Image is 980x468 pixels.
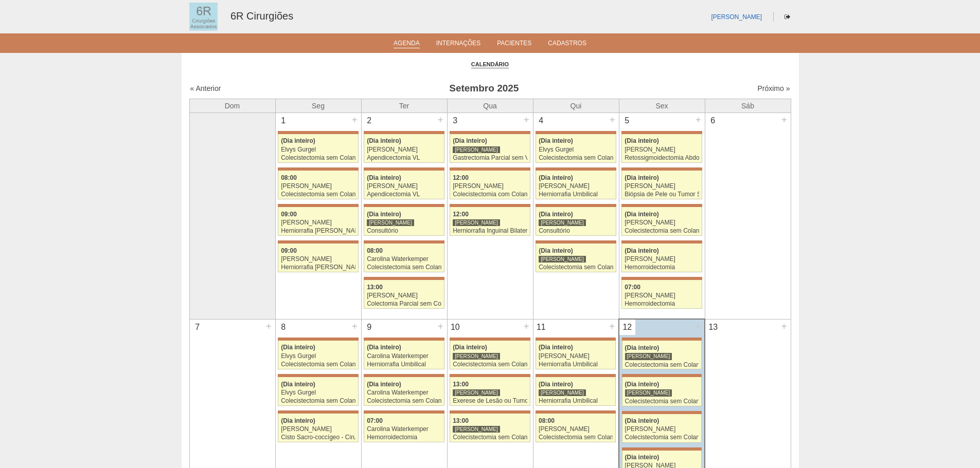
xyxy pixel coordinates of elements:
[448,320,464,335] div: 10
[367,219,414,227] div: [PERSON_NAME]
[278,131,358,134] div: Key: Maria Braido
[625,417,660,424] span: (Dia inteiro)
[625,284,640,291] span: 07:00
[367,264,441,271] div: Colecistectomia sem Colangiografia
[362,113,378,128] div: 2
[536,338,616,341] div: Key: Maria Braido
[450,167,530,171] div: Key: Maria Braido
[281,191,355,198] div: Colecistectomia sem Colangiografia VL
[453,425,500,433] div: [PERSON_NAME]
[705,113,721,128] div: 6
[625,219,699,226] div: [PERSON_NAME]
[447,99,533,113] th: Qua
[625,183,699,190] div: [PERSON_NAME]
[453,352,500,360] div: [PERSON_NAME]
[625,389,672,397] div: [PERSON_NAME]
[367,211,401,218] span: (Dia inteiro)
[350,113,359,126] div: +
[450,171,530,199] a: 12:00 [PERSON_NAME] Colecistectomia com Colangiografia VL
[757,84,790,92] a: Próximo »
[281,146,355,153] div: Elvys Gurgel
[539,211,573,218] span: (Dia inteiro)
[361,99,447,113] th: Ter
[450,377,530,406] a: 13:00 [PERSON_NAME] Exerese de Lesão ou Tumor de Pele
[364,280,444,309] a: 13:00 [PERSON_NAME] Colectomia Parcial sem Colostomia
[278,171,358,199] a: 08:00 [PERSON_NAME] Colecistectomia sem Colangiografia VL
[364,167,444,171] div: Key: Maria Braido
[625,426,699,433] div: [PERSON_NAME]
[625,191,699,198] div: Biópsia de Pele ou Tumor Superficial
[539,426,613,433] div: [PERSON_NAME]
[367,417,383,424] span: 07:00
[625,155,699,161] div: Retossigmoidectomia Abdominal
[622,414,702,443] a: (Dia inteiro) [PERSON_NAME] Colecistectomia sem Colangiografia VL
[394,40,420,48] a: Agenda
[622,377,702,406] a: (Dia inteiro) [PERSON_NAME] Colecistectomia sem Colangiografia VL
[450,341,530,369] a: (Dia inteiro) [PERSON_NAME] Colecistectomia sem Colangiografia VL
[450,134,530,163] a: (Dia inteiro) [PERSON_NAME] Gastrectomia Parcial sem Vagotomia
[278,414,358,442] a: (Dia inteiro) [PERSON_NAME] Cisto Sacro-coccígeo - Cirurgia
[334,81,634,96] h3: Setembro 2025
[278,204,358,207] div: Key: Maria Braido
[450,207,530,236] a: 12:00 [PERSON_NAME] Herniorrafia Inguinal Bilateral
[625,434,699,441] div: Colecistectomia sem Colangiografia VL
[278,240,358,244] div: Key: Maria Braido
[621,277,702,280] div: Key: Maria Braido
[621,167,702,171] div: Key: Maria Braido
[367,361,441,368] div: Herniorrafia Umbilical
[536,207,616,236] a: (Dia inteiro) [PERSON_NAME] Consultório
[625,344,660,351] span: (Dia inteiro)
[539,247,573,254] span: (Dia inteiro)
[539,155,613,161] div: Colecistectomia sem Colangiografia VL
[281,361,355,368] div: Colecistectomia sem Colangiografia VL
[367,228,441,234] div: Consultório
[625,352,672,360] div: [PERSON_NAME]
[625,146,699,153] div: [PERSON_NAME]
[350,320,359,333] div: +
[278,134,358,163] a: (Dia inteiro) Elvys Gurgel Colecistectomia sem Colangiografia VL
[281,426,355,433] div: [PERSON_NAME]
[278,338,358,341] div: Key: Maria Braido
[625,256,699,263] div: [PERSON_NAME]
[621,244,702,272] a: (Dia inteiro) [PERSON_NAME] Hemorroidectomia
[711,13,762,21] a: [PERSON_NAME]
[281,417,315,424] span: (Dia inteiro)
[275,99,361,113] th: Seg
[281,219,355,226] div: [PERSON_NAME]
[621,204,702,207] div: Key: Maria Braido
[533,99,619,113] th: Qui
[364,277,444,280] div: Key: Maria Braido
[622,447,702,451] div: Key: Maria Braido
[281,353,355,360] div: Elvys Gurgel
[278,167,358,171] div: Key: Maria Braido
[281,344,315,351] span: (Dia inteiro)
[367,174,401,181] span: (Dia inteiro)
[281,264,355,271] div: Herniorrafia [PERSON_NAME]
[539,389,586,397] div: [PERSON_NAME]
[536,171,616,199] a: (Dia inteiro) [PERSON_NAME] Herniorrafia Umbilical
[780,113,789,126] div: +
[450,131,530,134] div: Key: Maria Braido
[522,320,531,333] div: +
[450,374,530,377] div: Key: Maria Braido
[453,434,527,441] div: Colecistectomia sem Colangiografia VL
[367,191,441,198] div: Apendicectomia VL
[367,426,441,433] div: Carolina Waterkemper
[367,353,441,360] div: Carolina Waterkemper
[625,228,699,234] div: Colecistectomia sem Colangiografia VL
[278,207,358,236] a: 09:00 [PERSON_NAME] Herniorrafia [PERSON_NAME]
[453,211,469,218] span: 12:00
[622,338,702,341] div: Key: Maria Braido
[367,292,441,299] div: [PERSON_NAME]
[621,280,702,309] a: 07:00 [PERSON_NAME] Hemorroidectomia
[539,353,613,360] div: [PERSON_NAME]
[367,389,441,396] div: Carolina Waterkemper
[608,320,616,333] div: +
[453,417,469,424] span: 13:00
[436,320,445,333] div: +
[536,374,616,377] div: Key: Maria Braido
[453,389,500,397] div: [PERSON_NAME]
[619,113,635,128] div: 5
[281,247,297,254] span: 09:00
[625,362,699,368] div: Colecistectomia sem Colangiografia VL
